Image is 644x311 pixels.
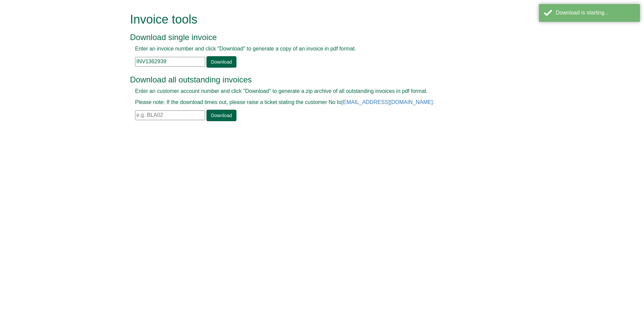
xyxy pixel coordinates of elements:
h3: Download all outstanding invoices [130,75,499,84]
a: Download [206,110,236,121]
div: Download is starting... [556,9,635,17]
input: e.g. BLA02 [135,110,205,120]
p: Enter an customer account number and click "Download" to generate a zip archive of all outstandin... [135,88,494,95]
a: Download [206,56,236,68]
p: Please note: If the download times out, please raise a ticket stating the customer No to . [135,99,494,106]
input: e.g. INV1234 [135,57,205,67]
p: Enter an invoice number and click "Download" to generate a copy of an invoice in pdf format. [135,45,494,53]
h1: Invoice tools [130,13,499,26]
h3: Download single invoice [130,33,499,42]
a: [EMAIL_ADDRESS][DOMAIN_NAME] [342,99,433,105]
